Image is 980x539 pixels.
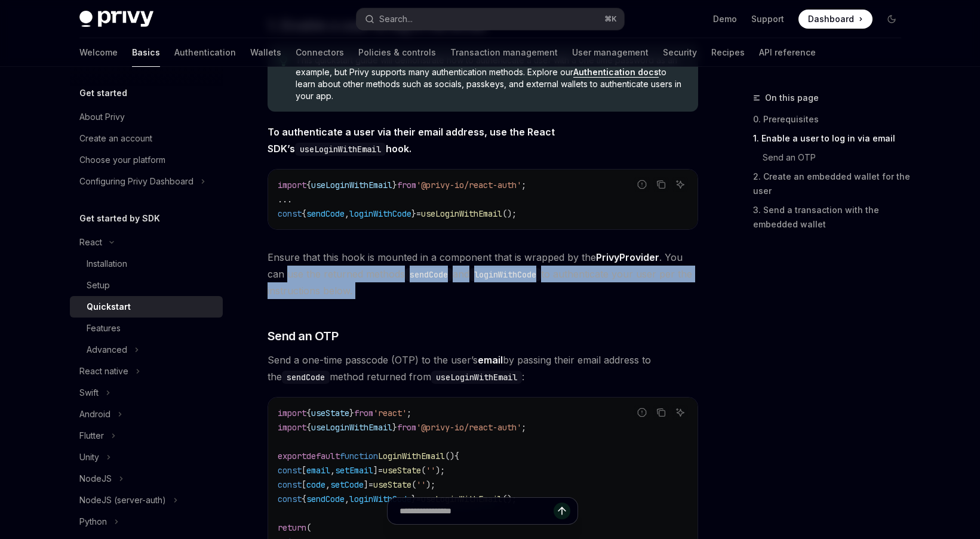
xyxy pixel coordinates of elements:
[302,479,306,490] span: [
[407,408,411,418] span: ;
[373,408,407,418] span: 'react'
[416,180,521,190] span: '@privy-io/react-auth'
[70,446,223,468] button: Toggle Unity section
[87,300,131,314] div: Quickstart
[364,479,368,490] span: ]
[278,208,302,219] span: const
[79,110,125,124] div: About Privy
[70,318,223,339] a: Features
[278,479,302,490] span: const
[411,208,416,219] span: }
[311,422,392,433] span: useLoginWithEmail
[672,405,688,420] button: Ask AI
[573,67,659,78] a: Authentication docs
[416,422,521,433] span: '@privy-io/react-auth'
[634,405,650,420] button: Report incorrect code
[79,493,166,507] div: NodeJS (server-auth)
[70,149,223,171] a: Choose your platform
[70,404,223,425] button: Toggle Android section
[268,249,698,299] span: Ensure that this hook is mounted in a component that is wrapped by the . You can use the returned...
[302,494,306,504] span: {
[295,143,386,156] code: useLoginWithEmail
[70,232,223,253] button: Toggle React section
[798,10,873,29] a: Dashboard
[296,54,686,102] span: This quickstart guide will demonstrate how to authenticate a user with a one time password as an ...
[753,201,911,234] a: 3. Send a transaction with the embedded wallet
[373,479,411,490] span: useState
[87,321,121,335] div: Features
[882,10,901,29] button: Toggle dark mode
[604,14,617,24] span: ⌘ K
[426,479,435,490] span: );
[634,177,650,192] button: Report incorrect code
[411,494,416,504] span: }
[268,352,698,385] span: Send a one-time passcode (OTP) to the user’s by passing their email address to the method returne...
[306,408,311,418] span: {
[753,110,911,129] a: 0. Prerequisites
[421,208,502,219] span: useLoginWithEmail
[653,405,669,420] button: Copy the contents from the code block
[378,451,445,461] span: LoginWithEmail
[70,511,223,532] button: Toggle Python section
[572,38,649,67] a: User management
[405,268,453,281] code: sendCode
[502,208,517,219] span: ();
[70,468,223,489] button: Toggle NodeJS section
[306,180,311,190] span: {
[132,38,160,67] a: Basics
[311,180,392,190] span: useLoginWithEmail
[70,275,223,296] a: Setup
[70,382,223,404] button: Toggle Swift section
[330,479,364,490] span: setCode
[358,38,436,67] a: Policies & controls
[521,180,526,190] span: ;
[70,361,223,382] button: Toggle React native section
[70,128,223,149] a: Create an account
[397,180,416,190] span: from
[325,479,330,490] span: ,
[753,148,911,167] a: Send an OTP
[278,408,306,418] span: import
[79,450,99,464] div: Unity
[87,343,127,357] div: Advanced
[431,371,522,384] code: useLoginWithEmail
[87,278,110,292] div: Setup
[397,422,416,433] span: from
[278,180,306,190] span: import
[70,339,223,361] button: Toggle Advanced section
[79,174,193,189] div: Configuring Privy Dashboard
[250,38,281,67] a: Wallets
[79,386,99,400] div: Swift
[268,328,339,344] span: Send an OTP
[70,296,223,318] a: Quickstart
[596,251,659,264] a: PrivyProvider
[79,407,110,421] div: Android
[311,408,349,418] span: useState
[378,465,383,476] span: =
[70,253,223,275] a: Installation
[478,354,503,366] strong: email
[354,408,373,418] span: from
[445,451,454,461] span: ()
[357,8,624,30] button: Open search
[79,235,102,250] div: React
[306,451,340,461] span: default
[711,38,745,67] a: Recipes
[392,422,397,433] span: }
[87,257,127,271] div: Installation
[306,422,311,433] span: {
[416,208,421,219] span: =
[174,38,236,67] a: Authentication
[753,167,911,201] a: 2. Create an embedded wallet for the user
[502,494,517,504] span: ();
[306,465,330,476] span: email
[302,465,306,476] span: [
[713,13,737,25] a: Demo
[79,38,118,67] a: Welcome
[450,38,558,67] a: Transaction management
[278,494,302,504] span: const
[379,12,413,26] div: Search...
[345,208,349,219] span: ,
[268,126,555,155] strong: To authenticate a user via their email address, use the React SDK’s hook.
[373,465,378,476] span: ]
